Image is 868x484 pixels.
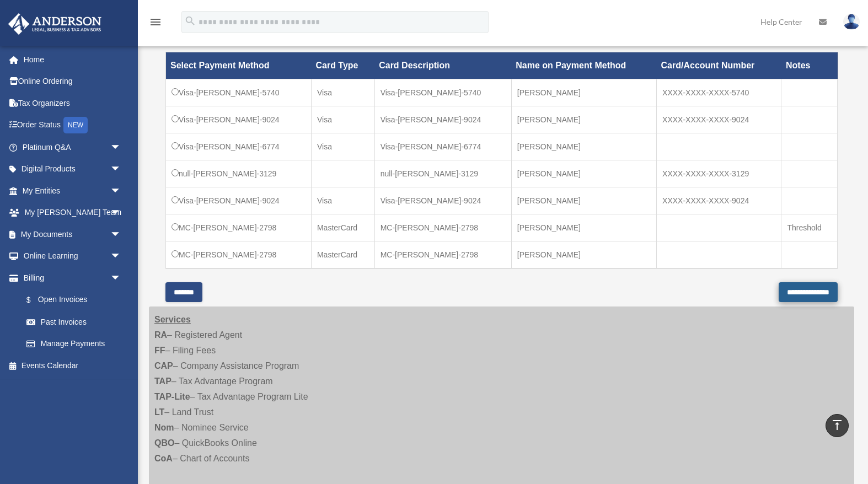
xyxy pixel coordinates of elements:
[8,114,138,137] a: Order StatusNEW
[5,13,105,35] img: Anderson Advisors Platinum Portal
[511,52,656,79] th: Name on Payment Method
[826,414,849,437] a: vertical_align_top
[154,361,173,370] strong: CAP
[8,223,138,245] a: My Documentsarrow_drop_down
[831,418,844,432] i: vertical_align_top
[311,241,374,269] td: MasterCard
[511,79,656,106] td: [PERSON_NAME]
[166,241,312,269] td: MC-[PERSON_NAME]-2798
[374,106,511,133] td: Visa-[PERSON_NAME]-9024
[8,354,138,377] a: Events Calendar
[8,92,138,114] a: Tax Organizers
[8,267,132,289] a: Billingarrow_drop_down
[511,241,656,269] td: [PERSON_NAME]
[311,79,374,106] td: Visa
[374,133,511,160] td: Visa-[PERSON_NAME]-6774
[843,14,860,30] img: User Pic
[374,79,511,106] td: Visa-[PERSON_NAME]-5740
[15,289,127,311] a: $Open Invoices
[166,160,312,187] td: null-[PERSON_NAME]-3129
[657,106,781,133] td: XXXX-XXXX-XXXX-9024
[8,136,138,158] a: Platinum Q&Aarrow_drop_down
[511,160,656,187] td: [PERSON_NAME]
[184,15,196,27] i: search
[8,158,138,180] a: Digital Productsarrow_drop_down
[8,245,138,267] a: Online Learningarrow_drop_down
[166,133,312,160] td: Visa-[PERSON_NAME]-6774
[657,79,781,106] td: XXXX-XXXX-XXXX-5740
[657,52,781,79] th: Card/Account Number
[166,79,312,106] td: Visa-[PERSON_NAME]-5740
[110,158,132,181] span: arrow_drop_down
[311,106,374,133] td: Visa
[374,241,511,269] td: MC-[PERSON_NAME]-2798
[149,19,162,29] a: menu
[657,187,781,214] td: XXXX-XXXX-XXXX-9024
[15,311,132,333] a: Past Invoices
[33,293,38,307] span: $
[154,407,164,417] strong: LT
[110,136,132,159] span: arrow_drop_down
[311,214,374,241] td: MasterCard
[166,52,312,79] th: Select Payment Method
[154,454,173,463] strong: CoA
[166,187,312,214] td: Visa-[PERSON_NAME]-9024
[166,106,312,133] td: Visa-[PERSON_NAME]-9024
[110,180,132,202] span: arrow_drop_down
[511,106,656,133] td: [PERSON_NAME]
[110,202,132,224] span: arrow_drop_down
[110,267,132,289] span: arrow_drop_down
[781,52,838,79] th: Notes
[374,187,511,214] td: Visa-[PERSON_NAME]-9024
[8,180,138,202] a: My Entitiesarrow_drop_down
[511,133,656,160] td: [PERSON_NAME]
[63,117,88,133] div: NEW
[110,245,132,268] span: arrow_drop_down
[154,330,167,340] strong: RA
[8,71,138,93] a: Online Ordering
[110,223,132,246] span: arrow_drop_down
[374,214,511,241] td: MC-[PERSON_NAME]-2798
[15,333,132,355] a: Manage Payments
[154,438,174,448] strong: QBO
[154,392,190,401] strong: TAP-Lite
[311,187,374,214] td: Visa
[8,202,138,224] a: My [PERSON_NAME] Teamarrow_drop_down
[8,49,138,71] a: Home
[311,133,374,160] td: Visa
[154,315,191,324] strong: Services
[511,187,656,214] td: [PERSON_NAME]
[311,52,374,79] th: Card Type
[374,160,511,187] td: null-[PERSON_NAME]-3129
[149,15,162,29] i: menu
[166,214,312,241] td: MC-[PERSON_NAME]-2798
[374,52,511,79] th: Card Description
[781,214,838,241] td: Threshold
[511,214,656,241] td: [PERSON_NAME]
[154,423,174,432] strong: Nom
[657,160,781,187] td: XXXX-XXXX-XXXX-3129
[154,346,165,355] strong: FF
[154,377,172,386] strong: TAP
